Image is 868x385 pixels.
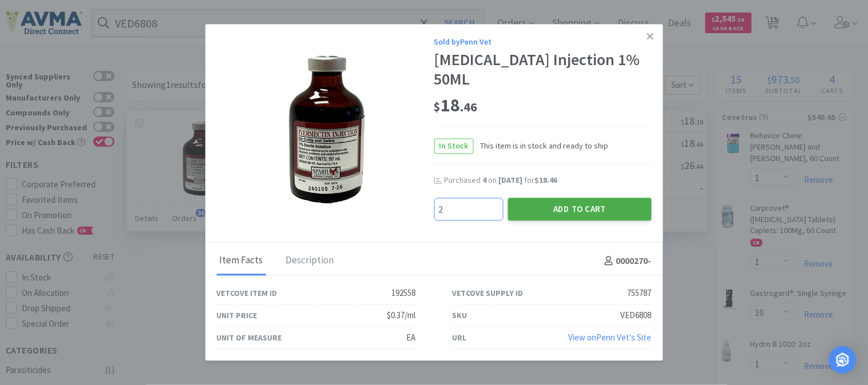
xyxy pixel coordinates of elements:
[829,346,857,374] div: Open Intercom Messenger
[217,247,266,275] div: Item Facts
[628,286,652,300] div: 755787
[453,287,524,299] div: Vetcove Supply ID
[407,331,416,344] div: EA
[535,175,558,186] span: $18.46
[508,198,652,220] button: Add to Cart
[435,198,503,220] input: Qty
[392,286,416,300] div: 192558
[474,140,609,153] span: This item is in stock and ready to ship
[434,99,441,115] span: $
[217,331,282,344] div: Unit of Measure
[251,55,400,204] img: 4fffc8d2af9b4a8dba8d4b907e8b61ee_755787.png
[461,99,478,115] span: . 46
[453,331,467,344] div: URL
[434,51,652,89] div: [MEDICAL_DATA] Injection 1% 50ML
[283,247,337,275] div: Description
[434,36,652,49] div: Sold by Penn Vet
[435,139,473,154] span: In Stock
[217,287,278,299] div: Vetcove Item ID
[387,308,416,322] div: $0.37/ml
[445,175,652,187] div: Purchased on for
[483,175,487,186] span: 4
[569,332,652,343] a: View onPenn Vet's Site
[600,254,652,268] h4: 0000270 -
[217,309,257,322] div: Unit Price
[453,309,467,322] div: SKU
[434,94,478,117] span: 18
[621,308,652,322] div: VED6808
[499,175,523,186] span: [DATE]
